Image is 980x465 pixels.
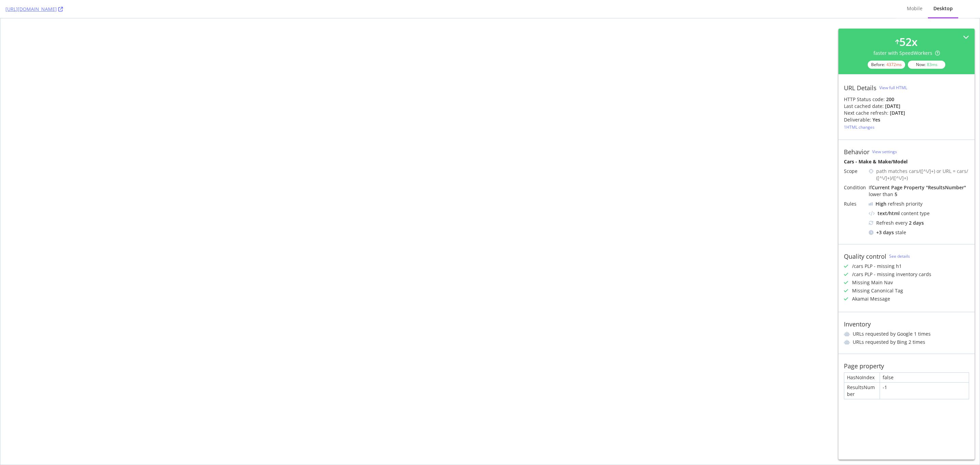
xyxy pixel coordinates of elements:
[876,201,886,207] div: High
[844,184,866,191] div: Condition
[852,271,931,278] div: /cars PLP - missing inventory cards
[872,184,925,191] div: Current Page Property
[844,123,875,131] button: 1HTML changes
[844,201,866,207] div: Rules
[844,320,871,328] div: Inventory
[869,202,873,206] img: cRr4yx4cyByr8BeLxltRlzBPIAAAAAElFTkSuQmCC
[876,229,894,236] div: + 3 days
[844,103,884,110] div: Last cached date:
[869,220,969,226] div: Refresh every
[869,210,969,217] div: content type
[889,253,910,259] a: See details
[886,62,902,67] div: 4372 ms
[876,168,969,181] div: path matches cars/([^\/]+) or URL = cars/([^\/]+)/([^\/]+)
[926,184,966,191] div: " ResultsNumber "
[872,149,897,155] a: View settings
[895,191,897,197] div: 5
[844,116,871,123] div: Deliverable:
[852,295,890,302] div: Akamai Message
[873,50,940,57] div: faster with SpeedWorkers
[885,103,900,110] div: [DATE]
[927,62,937,67] div: 83 ms
[880,373,969,382] div: false
[844,373,880,382] div: HasNoIndex
[869,191,893,197] div: lower than
[886,96,894,102] strong: 200
[844,110,888,116] div: Next cache refresh:
[844,362,884,370] div: Page property
[852,263,902,270] div: /cars PLP - missing h1
[844,84,877,92] div: URL Details
[852,287,903,294] div: Missing Canonical Tag
[868,61,905,69] div: Before:
[844,339,969,346] li: URLs requested by Bing 2 times
[872,116,880,123] div: Yes
[844,383,880,399] div: ResultsNumber
[844,253,886,260] div: Quality control
[844,168,866,175] div: Scope
[844,331,969,337] li: URLs requested by Google 1 times
[890,110,905,116] div: [DATE]
[909,220,924,226] div: 2 days
[933,5,953,12] div: Desktop
[844,148,869,156] div: Behavior
[844,124,875,130] div: 1 HTML changes
[880,383,969,399] div: -1
[869,229,969,236] div: stale
[907,5,922,12] div: Mobile
[852,279,893,286] div: Missing Main Nav
[879,85,907,91] div: View full HTML
[844,158,969,165] div: Cars - Make & Make/Model
[876,201,922,207] div: refresh priority
[869,184,969,198] div: If
[899,34,918,50] div: 52 x
[844,96,969,103] div: HTTP Status code:
[5,6,63,13] a: [URL][DOMAIN_NAME]
[908,61,945,69] div: Now:
[878,210,900,217] div: text/html
[879,82,907,93] button: View full HTML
